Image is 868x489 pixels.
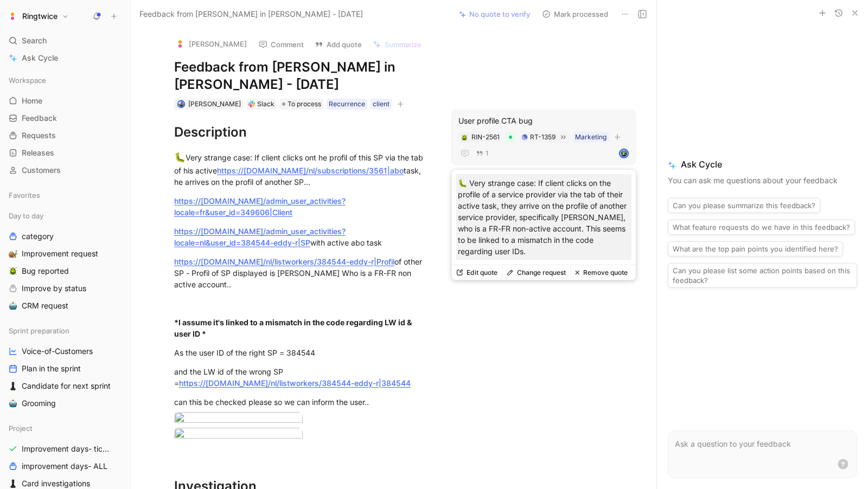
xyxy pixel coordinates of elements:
[668,263,857,288] button: Can you please list some action points based on this feedback?
[537,7,613,22] button: Mark processed
[9,382,17,390] img: ♟️
[7,11,18,22] img: Ringtwice
[4,110,126,126] a: Feedback
[4,378,126,394] a: ♟️Candidate for next sprint
[9,325,69,336] span: Sprint preparation
[22,165,61,176] span: Customers
[7,247,20,260] button: 🐌
[174,428,303,442] img: image (17).png
[22,95,42,106] span: Home
[22,147,54,158] span: Releases
[9,301,17,310] img: 🤖
[4,72,126,88] div: Workspace
[22,130,56,141] span: Requests
[22,381,111,391] span: Candidate for next sprint
[620,150,628,157] img: avatar
[22,363,81,374] span: Plan in the sprint
[22,113,57,124] span: Feedback
[329,99,365,110] div: Recurrence
[174,257,394,266] a: https://[DOMAIN_NAME]/nl/listworkers/384544-eddy-r|Profil
[368,37,426,52] button: Summarize
[502,265,570,280] button: Change request
[139,8,363,21] span: Feedback from [PERSON_NAME] in [PERSON_NAME] - [DATE]
[4,361,126,377] a: Plan in the sprint
[385,40,422,49] span: Summarize
[4,298,126,314] a: 🤖CRM request
[22,478,90,489] span: Card investigations
[4,145,126,161] a: Releases
[7,265,20,278] button: 🪲
[174,226,431,248] div: with active abo task
[22,461,107,472] span: improvement days- ALL
[7,379,20,393] button: ♟️
[7,397,20,410] button: 🤖
[22,11,58,21] h1: Ringtwice
[570,265,632,280] button: Remove quote
[174,412,303,427] img: Screenshot 2025-08-14 at 18.54.39.png
[471,132,500,143] div: RIN-2561
[4,323,126,411] div: Sprint preparationVoice-of-CustomersPlan in the sprint♟️Candidate for next sprint🤖Grooming
[458,114,629,127] div: User profile CTA bug
[4,323,126,339] div: Sprint preparation
[474,147,491,159] button: 1
[22,248,98,259] span: Improvement request
[9,75,46,86] span: Workspace
[257,99,275,110] div: Slack
[178,101,184,107] img: avatar
[4,395,126,411] a: 🤖Grooming
[668,174,857,187] p: You can ask me questions about your feedback
[4,208,126,314] div: Day to daycategory🐌Improvement request🪲Bug reportedImprove by status🤖CRM request
[4,9,72,24] button: RingtwiceRingtwice
[22,443,113,454] span: Improvement days- tickets ready
[174,123,431,142] div: Description
[575,132,607,143] div: Marketing
[174,152,186,163] span: 🐛
[4,127,126,144] a: Requests
[9,267,17,275] img: 🪲
[458,177,629,257] p: 🐛 Very strange case: If client clicks on the profile of a service provider via the tab of their a...
[175,38,186,49] img: logo
[174,366,431,389] div: and the LW id of the wrong SP =
[174,396,431,408] div: can this be checked please so we can inform the user..
[461,134,468,141] img: 🪲
[22,34,47,47] span: Search
[4,50,126,66] a: Ask Cycle
[4,263,126,279] a: 🪲Bug reported
[9,190,40,201] span: Favorites
[4,246,126,262] a: 🐌Improvement request
[9,210,43,221] span: Day to day
[9,423,33,434] span: Project
[280,99,323,110] div: To process
[4,280,126,297] a: Improve by status
[22,266,69,276] span: Bug reported
[9,479,17,488] img: ♟️
[22,300,68,311] span: CRM request
[254,37,309,52] button: Comment
[451,265,502,280] button: Edit quote
[174,256,431,290] div: of other SP - Profil of SP displayed is [PERSON_NAME] Who is a FR-FR non active account..
[174,196,346,217] a: https://[DOMAIN_NAME]/admin_user_activities?locale=fr&user_id=349606|Client
[4,208,126,224] div: Day to day
[4,420,126,436] div: Project
[179,378,411,388] a: https://[DOMAIN_NAME]/nl/listworkers/384544-eddy-r|384544
[170,36,252,52] button: logo[PERSON_NAME]
[4,458,126,474] a: improvement days- ALL
[668,241,843,256] button: What are the top pain points you identified here?
[461,133,468,141] button: 🪲
[4,93,126,109] a: Home
[4,343,126,359] a: Voice-of-Customers
[9,399,17,408] img: 🤖
[4,33,126,49] div: Search
[174,59,431,93] h1: Feedback from [PERSON_NAME] in [PERSON_NAME] - [DATE]
[174,347,431,358] div: As the user ID of the right SP = 384544
[22,283,86,294] span: Improve by status
[454,7,535,22] button: No quote to verify
[174,151,431,188] div: Very strange case: If client clicks ont he profil of this SP via the tab of his active task, he a...
[22,52,58,65] span: Ask Cycle
[530,132,556,143] div: RT-1359
[486,150,489,157] span: 1
[4,441,126,457] a: Improvement days- tickets ready
[668,158,857,171] span: Ask Cycle
[174,318,413,338] strong: *I assume it's linked to a mismatch in the code regarding LW id & user ID *
[4,228,126,244] a: category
